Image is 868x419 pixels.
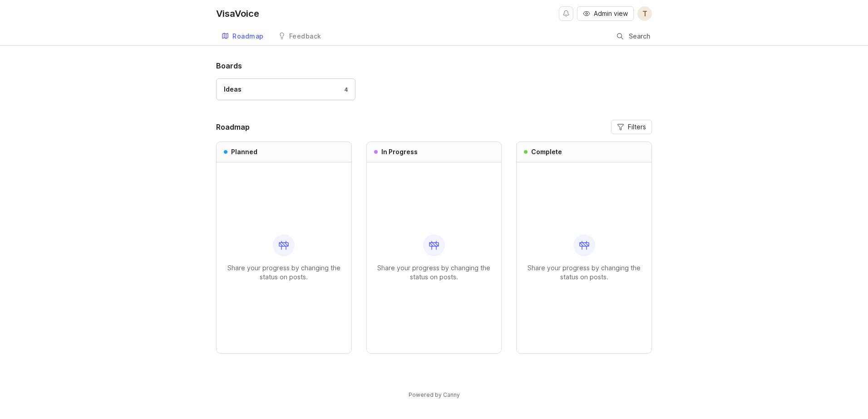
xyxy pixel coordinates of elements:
a: Roadmap [216,27,269,46]
button: T [637,6,652,21]
span: T [642,8,647,19]
button: Filters [611,120,652,134]
span: Filters [628,122,646,132]
a: Powered by Canny [407,390,461,400]
div: VisaVoice [216,9,259,18]
a: Feedback [273,27,327,46]
p: Share your progress by changing the status on posts. [524,263,644,282]
h3: In Progress [381,147,418,156]
button: Admin view [577,6,634,21]
div: 4 [340,86,348,93]
h3: Planned [231,147,257,156]
div: Feedback [289,33,321,39]
span: Admin view [594,9,628,18]
h3: Complete [531,147,562,156]
a: Ideas4 [216,78,355,100]
h1: Boards [216,60,652,71]
div: Roadmap [232,33,264,39]
h2: Roadmap [216,122,250,132]
p: Share your progress by changing the status on posts. [374,263,494,282]
p: Share your progress by changing the status on posts. [224,263,344,282]
div: Ideas [224,84,242,94]
button: Notifications [559,6,573,21]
